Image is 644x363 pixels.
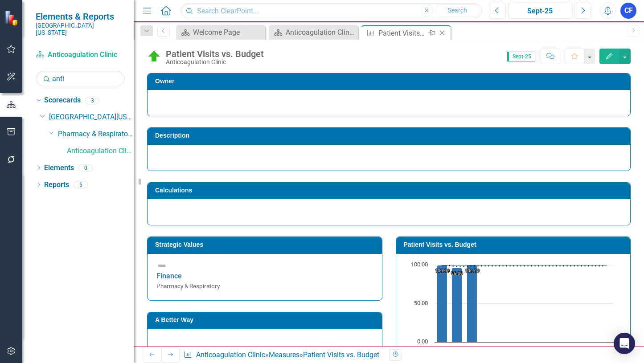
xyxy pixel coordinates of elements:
path: Jul-25, 100. Value. [437,265,447,342]
a: Finance [156,272,182,280]
img: On Target [147,49,161,64]
h3: Owner [155,78,626,85]
text: 100.00 [465,267,480,273]
span: Sept-25 [507,52,535,61]
a: Measures [269,351,299,359]
span: Elements & Reports [36,11,125,22]
h3: Strategic Values [155,241,377,248]
text: 0.00 [417,337,428,345]
button: Search [435,4,480,17]
div: » » [183,350,382,360]
div: Patient Visits vs. Budget [166,49,264,59]
text: 96.00 [451,270,463,276]
div: 5 [74,181,88,188]
a: Pharmacy & Respiratory [58,129,134,139]
img: ClearPoint Strategy [4,10,20,26]
a: Anticoagulation Clinic [67,146,134,156]
a: Elements [44,163,74,173]
div: Anticoagulation Clinic Dashboard [286,27,356,38]
input: Search Below... [36,71,125,86]
input: Search ClearPoint... [180,3,482,19]
a: Anticoagulation Clinic [196,351,265,359]
small: [GEOGRAPHIC_DATA][US_STATE] [36,22,125,37]
button: Sept-25 [508,3,573,19]
div: 3 [85,97,99,104]
a: Reports [44,180,69,190]
a: [GEOGRAPHIC_DATA][US_STATE] [49,112,134,122]
g: Value, series 2 of 3. Bar series with 12 bars. [437,265,607,343]
div: Welcome Page [193,27,263,38]
small: Pharmacy & Respiratory [156,282,220,290]
a: Anticoagulation Clinic [36,50,125,60]
text: 50.00 [414,299,428,307]
a: Anticoagulation Clinic Dashboard [271,27,356,38]
h3: Description [155,132,626,139]
span: Search [448,7,467,14]
text: 100.00 [411,260,428,268]
a: Welcome Page [178,27,263,38]
div: Sept-25 [511,6,570,16]
path: Sept-25, 100. Value. [467,265,477,342]
a: Scorecards [44,95,81,106]
img: Not Defined [156,261,167,271]
div: Anticoagulation Clinic [166,59,264,65]
text: 100.00 [435,267,450,273]
h3: A Better Way [155,317,377,323]
div: Open Intercom Messenger [614,333,635,354]
div: 0 [78,164,93,171]
h3: Patient Visits vs. Budget [404,241,626,248]
path: Aug-25, 96. Value. [451,268,462,342]
button: CF [620,3,636,19]
g: Goal, series 3 of 3. Line with 12 data points. [440,263,608,267]
div: Patient Visits vs. Budget [378,28,426,39]
div: Patient Visits vs. Budget [303,351,379,359]
h3: Calculations [155,187,626,194]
